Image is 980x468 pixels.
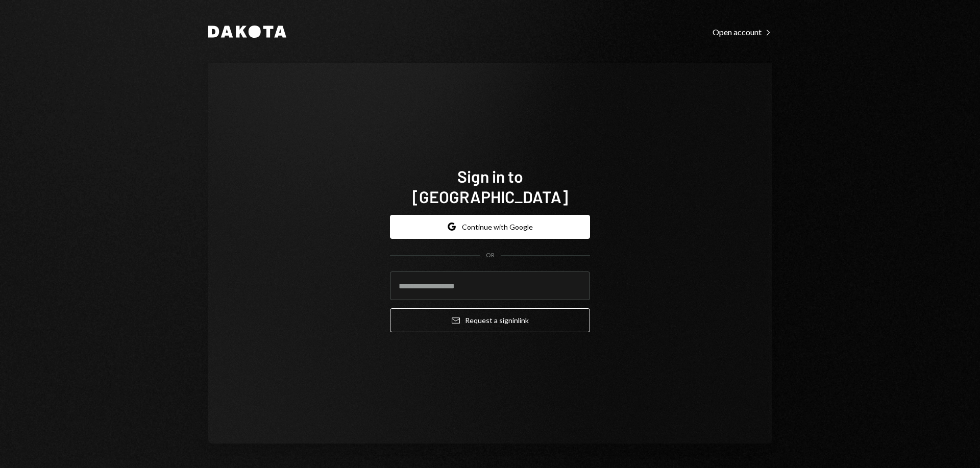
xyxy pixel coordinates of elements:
[390,166,590,207] h1: Sign in to [GEOGRAPHIC_DATA]
[570,280,582,292] keeper-lock: Open Keeper Popup
[486,251,495,260] div: OR
[713,26,772,37] a: Open account
[713,27,772,37] div: Open account
[390,215,590,239] button: Continue with Google
[390,308,590,332] button: Request a signinlink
